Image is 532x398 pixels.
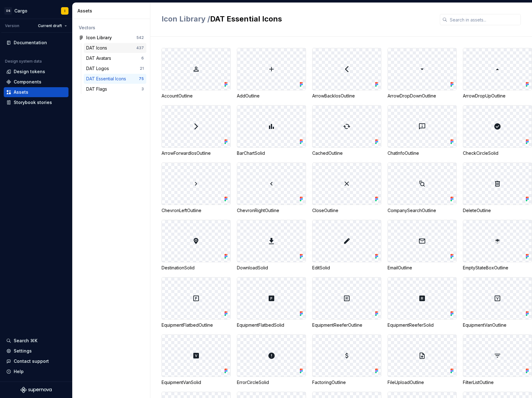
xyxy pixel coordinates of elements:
[140,66,144,71] div: 21
[463,265,532,271] div: EmptyStateBoxOutline
[388,265,457,271] div: EmailOutline
[76,33,146,43] a: Icon Library542
[14,338,37,344] div: Search ⌘K
[237,379,306,386] div: ErrorCircleSolid
[14,358,49,364] div: Contact support
[463,93,532,99] div: ArrowDropUpOutline
[5,23,19,28] div: Version
[14,79,41,85] div: Components
[141,56,144,61] div: 6
[14,348,32,354] div: Settings
[38,23,62,28] span: Current draft
[84,53,146,63] a: DAT Avatars6
[4,367,68,377] button: Help
[14,40,47,46] div: Documentation
[4,77,68,87] a: Components
[237,207,306,214] div: ChevronRightOutline
[1,4,71,17] button: DSCargoI
[312,265,381,271] div: EditSolid
[139,76,144,81] div: 75
[237,265,306,271] div: DownloadSolid
[463,379,532,386] div: FilterListOutline
[5,59,42,64] div: Design system data
[141,87,144,92] div: 3
[14,368,24,375] div: Help
[84,84,146,94] a: DAT Flags3
[136,45,144,50] div: 437
[86,35,112,41] div: Icon Library
[162,207,231,214] div: ChevronLeftOutline
[4,336,68,346] button: Search ⌘K
[79,25,144,31] div: Vectors
[84,43,146,53] a: DAT Icons437
[388,322,457,328] div: EquipmentReeferSolid
[463,150,532,156] div: CheckCircleSolid
[312,379,381,386] div: FactoringOutline
[86,86,110,92] div: DAT Flags
[463,322,532,328] div: EquipmentVanOutline
[388,379,457,386] div: FileUploadOutline
[86,65,111,72] div: DAT Logos
[4,67,68,77] a: Design tokens
[86,55,114,61] div: DAT Avatars
[312,322,381,328] div: EquipmentReeferOutline
[237,150,306,156] div: BarChartSolid
[312,150,381,156] div: CachedOutline
[162,265,231,271] div: DestinationSolid
[64,8,65,13] div: I
[388,150,457,156] div: ChatInfoOutline
[136,35,144,40] div: 542
[312,93,381,99] div: ArrowBackIosOutline
[388,93,457,99] div: ArrowDropDownOutline
[21,387,52,393] svg: Supernova Logo
[84,64,146,73] a: DAT Logos21
[162,14,210,23] span: Icon Library /
[14,69,45,75] div: Design tokens
[4,97,68,107] a: Storybook stories
[84,74,146,84] a: DAT Essential Icons75
[463,207,532,214] div: DeleteOutline
[4,7,12,15] div: DS
[14,89,28,95] div: Assets
[162,14,432,24] h2: DAT Essential Icons
[86,45,110,51] div: DAT Icons
[4,38,68,48] a: Documentation
[312,207,381,214] div: CloseOutline
[447,14,521,25] input: Search in assets...
[86,76,129,82] div: DAT Essential Icons
[237,93,306,99] div: AddOutline
[4,356,68,366] button: Contact support
[14,8,27,14] div: Cargo
[35,21,70,30] button: Current draft
[162,150,231,156] div: ArrowForwardIosOutline
[78,8,148,14] div: Assets
[162,379,231,386] div: EquipmentVanSolid
[4,87,68,97] a: Assets
[162,93,231,99] div: AccountOutline
[388,207,457,214] div: CompanySearchOutline
[162,322,231,328] div: EquipmentFlatbedOutline
[14,99,52,106] div: Storybook stories
[4,346,68,356] a: Settings
[237,322,306,328] div: EquipmentFlatbedSolid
